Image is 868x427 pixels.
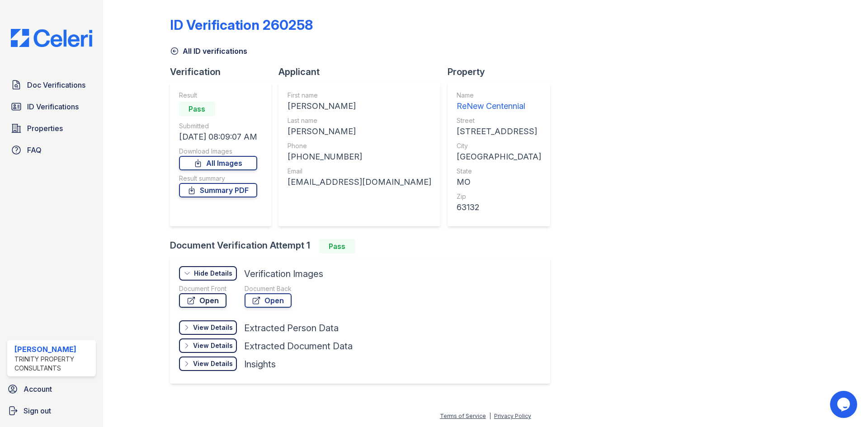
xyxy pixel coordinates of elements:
a: Summary PDF [179,183,257,197]
div: | [489,413,491,419]
div: View Details [193,341,233,350]
div: MO [457,176,541,188]
span: Sign out [24,405,51,416]
div: Insights [244,358,276,371]
a: Privacy Policy [494,413,531,419]
a: ID Verifications [7,98,96,116]
div: Extracted Document Data [244,340,353,352]
div: Download Images [179,147,257,156]
a: Sign out [4,402,99,420]
div: Verification [170,66,278,78]
div: View Details [193,323,233,332]
div: Verification Images [244,267,323,280]
div: Phone [288,141,431,150]
img: CE_Logo_Blue-a8612792a0a2168367f1c8372b55b34899dd931a85d93a1a3d3e32e68fde9ad4.png [4,29,99,47]
a: Open [245,293,292,308]
div: Hide Details [194,269,232,278]
div: [EMAIL_ADDRESS][DOMAIN_NAME] [288,176,431,188]
div: Document Verification Attempt 1 [170,239,557,253]
div: 63132 [457,201,541,214]
div: Pass [179,102,215,116]
div: [STREET_ADDRESS] [457,125,541,138]
div: Name [457,91,541,100]
div: ReNew Centennial [457,100,541,113]
div: Property [448,66,557,78]
div: First name [288,91,431,100]
a: FAQ [7,141,96,159]
a: Properties [7,119,96,137]
div: [PHONE_NUMBER] [288,150,431,163]
div: [PERSON_NAME] [14,344,92,355]
span: Doc Verifications [27,80,85,90]
span: Properties [27,123,63,134]
div: Email [288,167,431,176]
div: [DATE] 08:09:07 AM [179,131,257,143]
div: Extracted Person Data [244,322,339,334]
div: [PERSON_NAME] [288,125,431,138]
div: [PERSON_NAME] [288,100,431,113]
iframe: chat widget [830,391,859,418]
div: ID Verification 260258 [170,17,313,33]
a: All Images [179,156,257,170]
div: State [457,167,541,176]
div: Applicant [278,66,448,78]
div: Result summary [179,174,257,183]
a: Name ReNew Centennial [457,91,541,113]
div: City [457,141,541,150]
div: View Details [193,359,233,368]
div: Document Back [245,284,292,293]
div: Zip [457,192,541,201]
span: Account [24,384,52,394]
div: Document Front [179,284,226,293]
div: Street [457,116,541,125]
a: All ID verifications [170,46,247,56]
a: Account [4,380,99,398]
a: Terms of Service [440,413,486,419]
span: FAQ [27,145,42,155]
div: Submitted [179,122,257,131]
a: Doc Verifications [7,76,96,94]
span: ID Verifications [27,101,79,112]
div: Last name [288,116,431,125]
a: Open [179,293,226,308]
div: Trinity Property Consultants [14,355,92,373]
div: Result [179,91,257,100]
div: [GEOGRAPHIC_DATA] [457,150,541,163]
div: Pass [319,239,355,253]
